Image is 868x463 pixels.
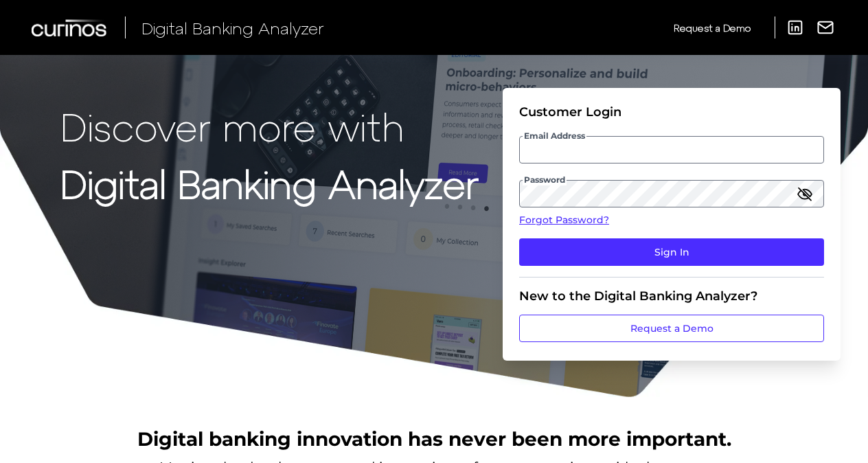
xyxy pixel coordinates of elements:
[523,174,567,185] span: Password
[519,238,824,266] button: Sign In
[523,131,586,142] span: Email Address
[519,104,824,120] div: Customer Login
[674,22,751,34] span: Request a Demo
[519,315,824,342] a: Request a Demo
[141,18,324,38] span: Digital Banking Analyzer
[674,16,751,39] a: Request a Demo
[60,160,479,206] strong: Digital Banking Analyzer
[60,104,479,148] p: Discover more with
[32,19,108,36] img: Curinos
[137,426,731,452] h2: Digital banking innovation has never been more important.
[519,213,824,227] a: Forgot Password?
[519,289,824,304] div: New to the Digital Banking Analyzer?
